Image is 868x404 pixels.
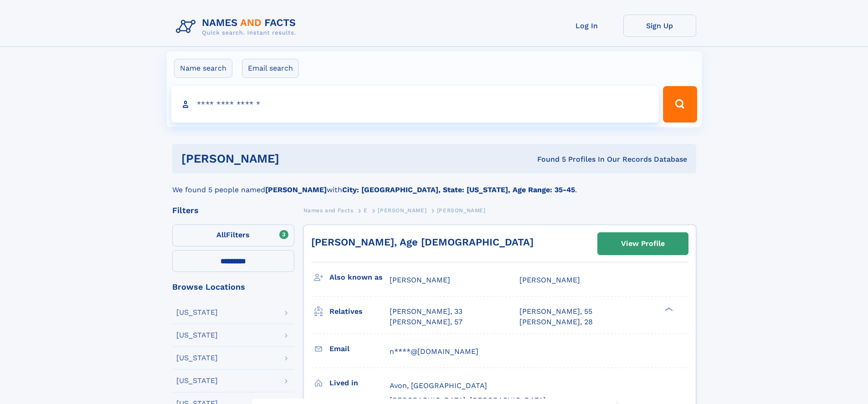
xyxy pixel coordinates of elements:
h1: [PERSON_NAME] [181,153,408,164]
h3: Lived in [329,375,390,391]
div: ❯ [663,307,673,312]
div: [US_STATE] [176,332,218,339]
a: [PERSON_NAME], 28 [519,317,593,327]
a: [PERSON_NAME], 55 [519,307,592,317]
a: [PERSON_NAME], Age [DEMOGRAPHIC_DATA] [311,236,534,248]
label: Filters [172,225,294,246]
div: View Profile [621,233,665,254]
label: Email search [242,59,299,78]
div: Filters [172,206,294,215]
div: Browse Locations [172,283,294,291]
b: [PERSON_NAME] [265,185,327,194]
span: [PERSON_NAME] [519,276,580,284]
a: Log In [550,15,623,37]
span: All [216,230,226,239]
a: [PERSON_NAME], 33 [390,307,462,317]
span: Avon, [GEOGRAPHIC_DATA] [390,381,487,390]
img: Logo Names and Facts [172,15,303,39]
span: [PERSON_NAME] [437,207,486,214]
a: View Profile [598,233,688,255]
div: [US_STATE] [176,377,218,384]
div: [US_STATE] [176,354,218,362]
b: City: [GEOGRAPHIC_DATA], State: [US_STATE], Age Range: 35-45 [342,185,575,194]
a: [PERSON_NAME] [378,205,426,216]
a: E [364,205,368,216]
span: [PERSON_NAME] [378,207,426,214]
span: [PERSON_NAME] [390,276,450,284]
label: Name search [174,59,232,78]
h3: Also known as [329,270,390,285]
a: Names and Facts [303,205,354,216]
a: Sign Up [623,15,696,37]
h3: Relatives [329,304,390,319]
div: We found 5 people named with . [172,174,696,195]
div: Found 5 Profiles In Our Records Database [408,154,687,164]
input: search input [171,86,659,123]
a: [PERSON_NAME], 57 [390,317,462,327]
button: Search Button [663,86,697,123]
h3: Email [329,341,390,357]
span: E [364,207,368,214]
div: [US_STATE] [176,309,218,316]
